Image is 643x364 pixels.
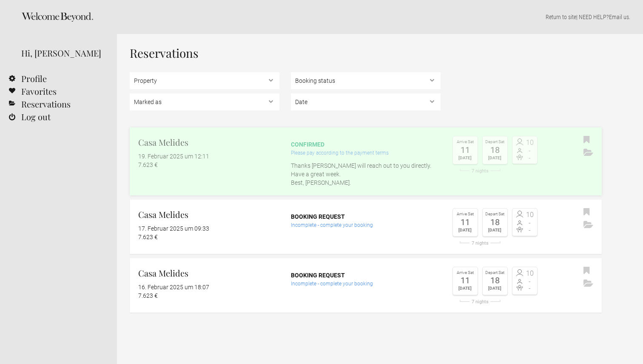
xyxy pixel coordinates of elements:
[138,284,209,291] flynt-date-display: 16. Februar 2025 um 18:07
[525,155,535,161] span: -
[138,208,279,221] h2: Casa Melides
[291,271,441,279] div: Booking request
[525,139,535,146] span: 10
[525,278,535,285] span: -
[525,270,535,277] span: 10
[455,211,475,218] div: Arrive Sat
[291,149,441,157] div: Please pay according to the payment terms
[485,285,505,292] div: [DATE]
[455,285,475,292] div: [DATE]
[291,140,441,149] div: confirmed
[130,13,630,21] p: | NEED HELP? .
[452,299,508,304] div: 7 nights
[455,154,475,162] div: [DATE]
[485,154,505,162] div: [DATE]
[455,276,475,285] div: 11
[546,14,576,20] a: Return to site
[291,72,441,89] select: , ,
[455,146,475,154] div: 11
[485,269,505,277] div: Depart Sat
[138,153,209,160] flynt-date-display: 19. Februar 2025 um 12:11
[291,212,441,221] div: Booking request
[485,218,505,226] div: 18
[291,161,441,187] p: Thanks [PERSON_NAME] will reach out to you directly. Have a great week. Best, [PERSON_NAME].
[485,276,505,285] div: 18
[138,136,279,149] h2: Casa Melides
[130,47,602,59] h1: Reservations
[138,292,158,299] flynt-currency: 7.623 €
[138,225,209,232] flynt-date-display: 17. Februar 2025 um 09:33
[452,241,508,245] div: 7 nights
[485,226,505,234] div: [DATE]
[291,221,441,229] div: Incomplete - complete your booking
[452,169,508,173] div: 7 nights
[21,47,104,59] div: Hi, [PERSON_NAME]
[525,227,535,234] span: -
[130,258,602,313] a: Casa Melides 16. Februar 2025 um 18:07 7.623 € Booking request Incomplete - complete your booking...
[291,279,441,288] div: Incomplete - complete your booking
[455,226,475,234] div: [DATE]
[485,211,505,218] div: Depart Sat
[609,14,629,20] a: Email us
[130,93,279,110] select: , , ,
[130,127,602,195] a: Casa Melides 19. Februar 2025 um 12:11 7.623 € confirmed Please pay according to the payment term...
[525,147,535,154] span: -
[138,267,279,279] h2: Casa Melides
[581,277,595,290] button: Archive
[581,206,592,219] button: Bookmark
[138,234,158,240] flynt-currency: 7.623 €
[525,212,535,218] span: 10
[581,134,592,147] button: Bookmark
[130,200,602,254] a: Casa Melides 17. Februar 2025 um 09:33 7.623 € Booking request Incomplete - complete your booking...
[485,146,505,154] div: 18
[581,219,595,231] button: Archive
[525,285,535,292] span: -
[291,93,441,110] select: ,
[485,138,505,146] div: Depart Sat
[581,265,592,277] button: Bookmark
[455,269,475,277] div: Arrive Sat
[455,218,475,226] div: 11
[138,161,158,168] flynt-currency: 7.623 €
[581,147,595,159] button: Archive
[455,138,475,146] div: Arrive Sat
[525,220,535,226] span: -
